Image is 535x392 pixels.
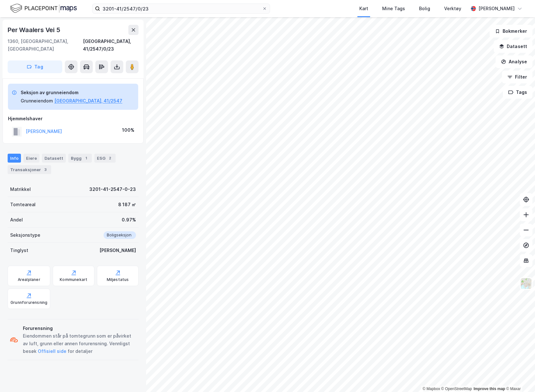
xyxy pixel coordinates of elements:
div: Tomteareal [10,201,36,208]
iframe: Chat Widget [503,361,535,392]
div: Verktøy [444,5,461,12]
div: Info [8,154,21,163]
div: 1360, [GEOGRAPHIC_DATA], [GEOGRAPHIC_DATA] [8,38,83,53]
div: Per Waalers Vei 5 [8,25,62,35]
button: Filter [502,71,532,83]
div: 2 [107,155,113,161]
button: [GEOGRAPHIC_DATA], 41/2547 [54,97,122,105]
img: logo.f888ab2527a4732fd821a326f86c7f29.svg [10,3,77,14]
div: Arealplaner [18,277,40,282]
div: Eiere [24,154,39,163]
div: 3201-41-2547-0-23 [89,185,136,193]
div: Grunnforurensning [10,300,47,305]
button: Tags [503,86,532,99]
div: Andel [10,216,23,224]
button: Datasett [494,40,532,53]
button: Analyse [496,55,532,68]
div: 0.97% [122,216,136,224]
div: Mine Tags [382,5,405,12]
img: Z [520,277,532,290]
div: Hjemmelshaver [8,115,138,122]
div: ESG [94,154,116,163]
div: 8 187 ㎡ [118,201,136,208]
div: [GEOGRAPHIC_DATA], 41/2547/0/23 [83,38,139,53]
div: Seksjon av grunneiendom [21,89,122,96]
div: [PERSON_NAME] [478,5,515,12]
div: 3 [42,166,49,173]
div: Kart [359,5,368,12]
div: Bygg [68,154,92,163]
div: Kontrollprogram for chat [503,361,535,392]
div: Forurensning [23,325,136,332]
div: Bolig [419,5,430,12]
a: Improve this map [474,387,505,391]
a: Mapbox [423,387,440,391]
div: Datasett [42,154,66,163]
div: Miljøstatus [107,277,129,282]
button: Bokmerker [490,25,532,38]
div: Matrikkel [10,185,31,193]
div: [PERSON_NAME] [99,247,136,254]
input: Søk på adresse, matrikkel, gårdeiere, leietakere eller personer [100,4,262,13]
div: Seksjonstype [10,231,40,239]
a: OpenStreetMap [441,387,472,391]
div: Kommunekart [60,277,87,282]
div: 100% [122,126,134,134]
div: 1 [83,155,89,161]
button: Tag [8,60,62,73]
div: Grunneiendom [21,97,53,105]
div: Transaksjoner [8,165,51,174]
div: Tinglyst [10,247,28,254]
div: Eiendommen står på tomtegrunn som er påvirket av luft, grunn eller annen forurensning. Vennligst ... [23,332,136,355]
